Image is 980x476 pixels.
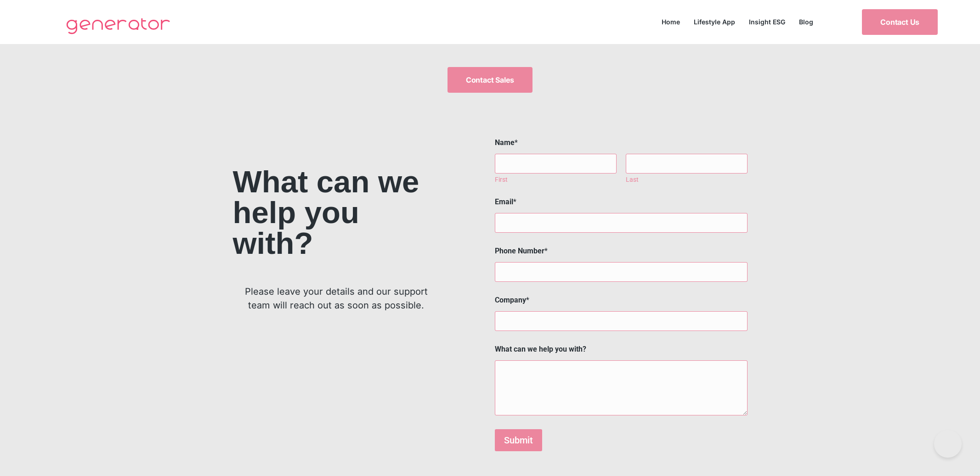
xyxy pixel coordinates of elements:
[495,197,748,206] label: Email
[655,16,820,28] nav: Menu
[495,345,748,353] label: What can we help you with?
[495,176,617,184] label: First
[655,16,687,28] a: Home
[495,246,748,255] label: Phone Number
[934,430,962,458] iframe: Toggle Customer Support
[626,176,748,184] label: Last
[792,16,820,28] a: Blog
[687,16,742,28] a: Lifestyle App
[495,138,518,147] legend: Name
[466,76,514,84] span: Contact Sales
[233,285,440,312] p: Please leave your details and our support team will reach out as soon as possible.
[495,296,748,304] label: Company
[448,67,532,93] a: Contact Sales
[862,9,938,35] a: Contact Us
[495,429,542,451] button: Submit
[880,18,919,26] span: Contact Us
[233,166,440,258] h2: What can we help you with?
[742,16,792,28] a: Insight ESG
